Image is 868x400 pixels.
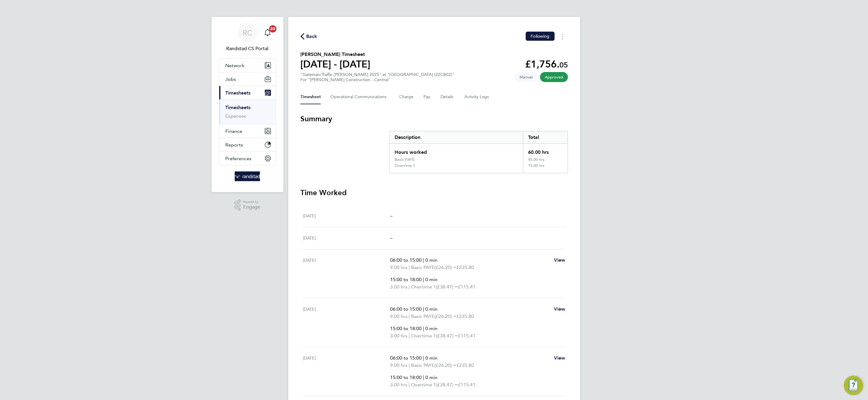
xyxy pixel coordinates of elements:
button: Timesheet [300,90,321,104]
div: 45.00 hrs [523,157,567,163]
span: | [409,284,410,290]
span: Basic PAYE [411,264,434,271]
span: View [554,257,565,263]
span: £115.41 [458,284,475,290]
a: RCRandstad CS Portal [219,23,276,52]
span: 3.00 hrs [390,284,407,290]
a: Timesheets [225,105,251,110]
span: 15:00 to 18:00 [390,277,422,282]
span: | [423,257,424,263]
span: Basic PAYE [411,362,434,369]
div: Overtime 1 [395,163,415,168]
span: This timesheet has been approved. [540,72,568,82]
h1: [DATE] - [DATE] [300,58,370,70]
span: Overtime 1 [411,381,436,388]
button: Network [219,59,276,72]
span: 9.00 hrs [390,362,407,368]
span: Overtime 1 [411,283,436,291]
span: 0 min [425,277,437,282]
div: [DATE] [303,212,390,219]
a: View [554,305,565,313]
span: £115.41 [458,333,475,339]
div: [DATE] [303,305,390,340]
span: (£38.47) = [436,333,458,339]
button: Timesheets [219,86,276,99]
span: 15:00 to 18:00 [390,326,422,331]
button: Reports [219,138,276,151]
button: Pay [424,90,431,104]
span: | [423,277,424,282]
span: (£26.20) = [434,313,456,319]
button: Jobs [219,72,276,86]
a: 20 [261,23,274,43]
span: Jobs [225,76,236,82]
span: (£38.47) = [436,382,458,388]
div: Hours worked [390,144,523,157]
a: Go to home page [219,171,276,181]
app-decimal: £1,756. [525,58,568,70]
span: – [390,235,393,241]
span: Powered by [243,199,260,205]
span: 0 min [425,326,437,331]
span: £235.80 [456,362,474,368]
button: Preferences [219,152,276,165]
span: 3.00 hrs [390,333,407,339]
div: Total [523,131,567,143]
span: | [409,382,410,388]
span: | [409,264,410,270]
span: £235.80 [456,313,474,319]
a: View [554,354,565,362]
span: 9.00 hrs [390,264,407,270]
div: "Gateman/Traffic [PERSON_NAME] 2025" at "[GEOGRAPHIC_DATA] (22CB02)" [300,72,454,82]
span: | [423,355,424,361]
span: (£38.47) = [436,284,458,290]
span: Finance [225,128,242,134]
button: Engage Resource Center [844,376,863,395]
span: Preferences [225,156,251,161]
span: (£26.20) = [434,362,456,368]
img: randstad-logo-retina.png [235,171,260,181]
button: Following [526,32,554,41]
span: RC [243,29,252,37]
nav: Main navigation [212,17,283,192]
span: Engage [243,205,260,210]
span: | [423,326,424,331]
span: View [554,355,565,361]
span: 9.00 hrs [390,313,407,319]
div: Basic PAYE [395,157,415,162]
span: £235.80 [456,264,474,270]
a: View [554,257,565,264]
span: 0 min [425,306,437,312]
h3: Time Worked [300,188,568,198]
div: Timesheets [219,99,276,124]
button: Operational Communications [330,90,389,104]
div: [DATE] [303,234,390,242]
span: Basic PAYE [411,313,434,320]
button: Back [300,33,317,40]
div: Description [390,131,523,143]
span: Reports [225,142,243,148]
span: | [409,313,410,319]
span: – [390,213,393,219]
span: | [409,333,410,339]
span: View [554,306,565,312]
button: Details [441,90,455,104]
span: 0 min [425,374,437,380]
span: 06:00 to 15:00 [390,306,422,312]
div: 60.00 hrs [523,144,567,157]
span: 05 [559,60,568,69]
span: Timesheets [225,90,251,96]
span: Back [306,33,317,40]
span: 06:00 to 15:00 [390,355,422,361]
div: [DATE] [303,354,390,388]
span: (£26.20) = [434,264,456,270]
button: Timesheets Menu [557,32,568,41]
span: 15:00 to 18:00 [390,374,422,380]
a: Powered byEngage [234,199,260,211]
span: £115.41 [458,382,475,388]
span: 3.00 hrs [390,382,407,388]
span: 06:00 to 15:00 [390,257,422,263]
span: 20 [269,25,276,33]
span: 0 min [425,355,437,361]
a: Expenses [225,113,246,119]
